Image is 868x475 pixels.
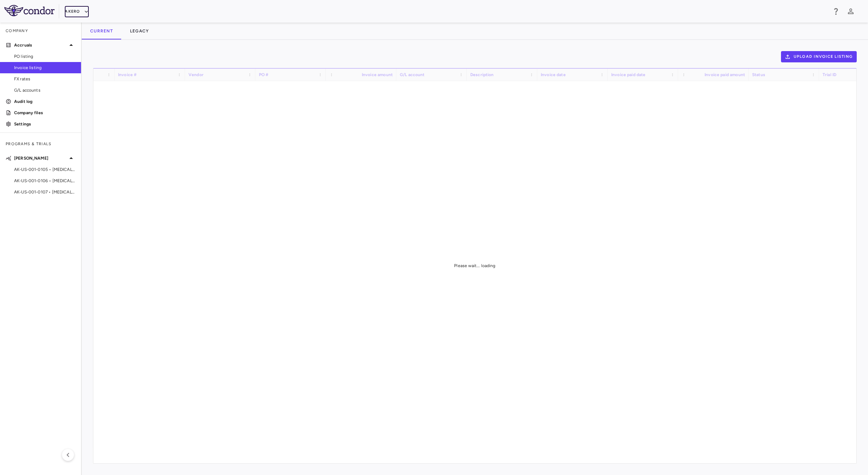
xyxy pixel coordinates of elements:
span: FX rates [14,76,75,82]
span: PO listing [14,53,75,60]
p: Company files [14,110,75,116]
span: G/L accounts [14,87,75,93]
span: AK-US-001-0106 • [MEDICAL_DATA] [14,178,75,184]
span: AK-US-001-0105 • [MEDICAL_DATA] [14,166,75,173]
p: Audit log [14,98,75,105]
span: AK-US-001-0107 • [MEDICAL_DATA] [14,189,75,195]
button: Upload invoice listing [781,51,857,62]
button: Akero [65,6,88,17]
button: Legacy [122,23,158,39]
span: Invoice listing [14,64,75,71]
img: logo-full-BYUhSk78.svg [4,5,55,16]
button: Current [82,23,122,39]
p: Accruals [14,42,67,48]
span: Please wait... loading [454,263,495,268]
p: Settings [14,121,75,127]
p: [PERSON_NAME] [14,155,67,161]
